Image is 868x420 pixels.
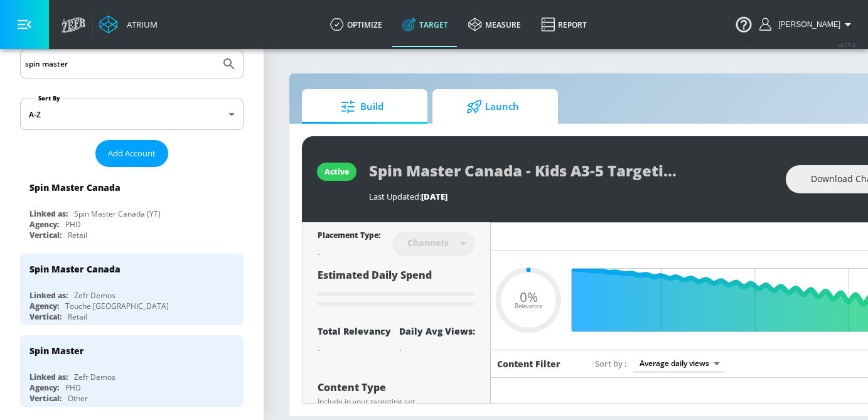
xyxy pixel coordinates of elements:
[99,15,158,34] a: Atrium
[318,268,475,310] div: Estimated Daily Spend
[20,335,244,407] div: Spin MasterLinked as:Zefr DemosAgency:PHDVertical:Other
[314,92,410,122] span: Build
[20,99,244,130] div: A-Z
[520,290,538,303] span: 0%
[29,382,59,393] div: Agency:
[320,2,392,47] a: optimize
[74,290,115,301] div: Zefr Demos
[65,219,81,230] div: PHD
[497,358,560,370] h6: Content Filter
[29,311,62,322] div: Vertical:
[29,230,62,240] div: Vertical:
[29,219,59,230] div: Agency:
[20,172,244,244] div: Spin Master CanadaLinked as:Spin Master Canada (YT)Agency:PHDVertical:Retail
[74,372,115,382] div: Zefr Demos
[759,17,855,32] button: [PERSON_NAME]
[633,355,724,372] div: Average daily views
[29,301,59,311] div: Agency:
[318,398,475,406] div: Include in your targeting set
[215,50,243,78] button: Submit Search
[773,20,840,29] span: login as: sammy.houle@zefr.com
[29,263,121,275] div: Spin Master Canada
[20,254,244,325] div: Spin Master CanadaLinked as:Zefr DemosAgency:Touche [GEOGRAPHIC_DATA]Vertical:Retail
[29,372,68,382] div: Linked as:
[458,2,531,47] a: measure
[29,290,68,301] div: Linked as:
[515,303,542,310] span: Relevance
[595,358,627,369] span: Sort by
[318,325,391,337] div: Total Relevancy
[68,230,87,240] div: Retail
[108,146,156,161] span: Add Account
[29,208,68,219] div: Linked as:
[95,140,168,167] button: Add Account
[421,191,447,202] span: [DATE]
[531,2,597,47] a: Report
[65,382,81,393] div: PHD
[318,230,380,243] div: Placement Type:
[318,268,432,282] span: Estimated Daily Spend
[65,301,169,311] div: Touche [GEOGRAPHIC_DATA]
[726,6,761,41] button: Open Resource Center
[122,19,158,30] div: Atrium
[36,94,63,102] label: Sort By
[29,393,62,404] div: Vertical:
[68,393,88,404] div: Other
[369,191,773,202] div: Last Updated:
[445,92,540,122] span: Launch
[318,382,475,392] div: Content Type
[401,237,455,248] div: Channels
[29,181,121,193] div: Spin Master Canada
[25,56,215,72] input: Search by name
[399,325,475,337] div: Daily Avg Views:
[68,311,87,322] div: Retail
[29,345,84,357] div: Spin Master
[838,41,855,48] span: v 4.25.4
[324,166,349,177] div: active
[392,2,458,47] a: Target
[74,208,161,219] div: Spin Master Canada (YT)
